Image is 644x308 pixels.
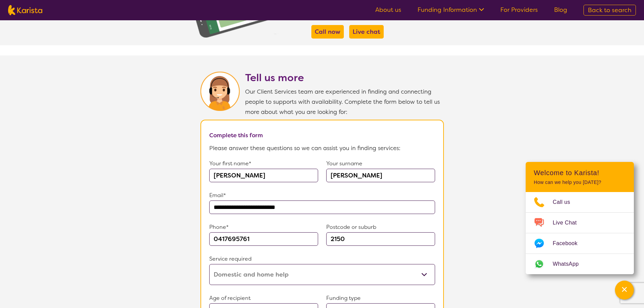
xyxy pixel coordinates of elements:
a: For Providers [500,6,538,14]
a: Blog [554,6,567,14]
span: Facebook [553,238,586,248]
h2: Tell us more [245,72,444,84]
p: How can we help you [DATE]? [534,180,626,185]
ul: Choose channel [526,192,634,274]
span: WhatsApp [553,259,587,269]
img: Karista logo [8,5,42,15]
img: Karista Client Service [200,72,240,111]
span: Back to search [588,6,631,14]
button: Channel Menu [615,281,634,300]
span: Call us [553,197,578,207]
span: Live Chat [553,218,585,228]
p: Your surname [326,159,435,169]
p: Phone* [209,222,318,232]
p: Email* [209,190,435,200]
h2: Welcome to Karista! [534,169,626,177]
a: Live chat [351,27,382,37]
p: Our Client Services team are experienced in finding and connecting people to supports with availa... [245,87,444,117]
a: Call now [313,27,342,37]
b: Live chat [353,28,380,36]
a: Back to search [583,5,636,16]
p: Service required [209,254,435,264]
p: Please answer these questions so we can assist you in finding services: [209,143,435,153]
div: Channel Menu [526,162,634,274]
a: Funding Information [418,6,484,14]
p: Age of recipient [209,293,318,303]
a: About us [375,6,401,14]
p: Postcode or suburb [326,222,435,232]
p: Your first name* [209,159,318,169]
b: Call now [315,28,340,36]
p: Funding type [326,293,435,303]
b: Complete this form [209,132,263,139]
a: Web link opens in a new tab. [526,254,634,274]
